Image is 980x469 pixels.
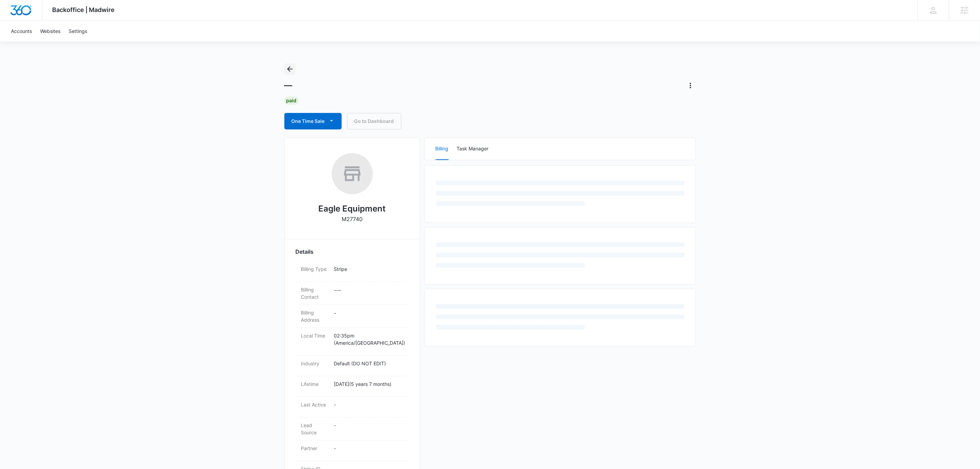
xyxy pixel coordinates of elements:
[685,80,696,91] button: Actions
[296,441,409,461] div: Partner-
[342,215,363,223] p: M27740
[334,286,403,300] dd: - - -
[296,305,409,328] div: Billing Address-
[301,332,329,339] dt: Local Time
[284,113,342,129] button: One Time Sale
[457,138,489,160] button: Task Manager
[296,397,409,417] div: Last Active-
[7,21,36,42] a: Accounts
[296,248,314,256] span: Details
[334,445,403,452] p: -
[284,80,293,91] h1: —
[334,380,403,388] p: [DATE] ( 5 years 7 months )
[296,417,409,441] div: Lead Source-
[284,96,299,105] div: Paid
[334,265,403,273] p: Stripe
[36,21,64,42] a: Websites
[334,360,403,367] p: Default (DO NOT EDIT)
[52,6,115,13] span: Backoffice | Madwire
[301,265,329,273] dt: Billing Type
[301,422,329,436] dt: Lead Source
[296,356,409,376] div: IndustryDefault (DO NOT EDIT)
[296,282,409,305] div: Billing Contact---
[64,21,91,42] a: Settings
[301,380,329,388] dt: Lifetime
[301,401,329,408] dt: Last Active
[334,422,403,429] p: -
[334,332,403,346] p: 02:35pm ( America/[GEOGRAPHIC_DATA] )
[334,309,403,323] dd: -
[319,203,386,215] h2: Eagle Equipment
[301,286,329,300] dt: Billing Contact
[301,445,329,452] dt: Partner
[334,401,403,408] p: -
[296,328,409,356] div: Local Time02:35pm (America/[GEOGRAPHIC_DATA])
[301,360,329,367] dt: Industry
[296,376,409,397] div: Lifetime[DATE](5 years 7 months)
[436,138,449,160] button: Billing
[301,309,329,323] dt: Billing Address
[296,261,409,282] div: Billing TypeStripe
[284,64,295,75] button: Back
[347,113,401,129] a: Go to Dashboard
